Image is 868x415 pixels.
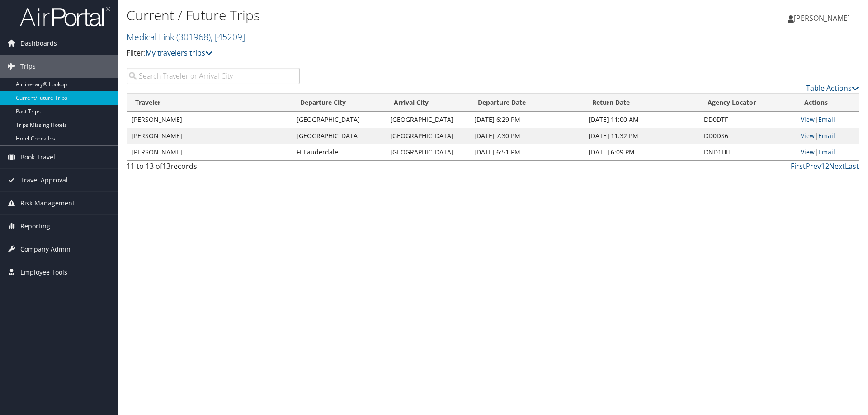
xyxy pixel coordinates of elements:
input: Search Traveler or Arrival City [127,68,300,84]
td: [PERSON_NAME] [127,144,292,160]
td: [GEOGRAPHIC_DATA] [292,128,386,144]
th: Departure Date: activate to sort column descending [470,94,584,112]
td: [DATE] 11:00 AM [584,112,699,128]
h1: Current / Future Trips [127,6,615,25]
td: [GEOGRAPHIC_DATA] [386,144,470,160]
span: Company Admin [20,238,71,261]
span: , [ 45209 ] [211,31,245,43]
td: [DATE] 6:29 PM [470,112,584,128]
span: Reporting [20,215,50,238]
a: Next [829,161,845,171]
a: Prev [806,161,821,171]
span: Travel Approval [20,169,68,191]
td: [DATE] 6:51 PM [470,144,584,160]
a: [PERSON_NAME] [788,5,859,32]
th: Departure City: activate to sort column ascending [292,94,386,112]
td: | [796,128,859,144]
td: [DATE] 7:30 PM [470,128,584,144]
a: 1 [821,161,825,171]
span: ( 301968 ) [176,31,211,43]
div: 11 to 13 of records [127,161,300,176]
td: [GEOGRAPHIC_DATA] [386,112,470,128]
td: [GEOGRAPHIC_DATA] [292,112,386,128]
td: DD0DS6 [699,128,796,144]
a: View [801,148,815,156]
a: My travelers trips [146,48,212,58]
a: Email [818,148,835,156]
a: Email [818,115,835,124]
td: [DATE] 6:09 PM [584,144,699,160]
span: Book Travel [20,146,55,168]
span: [PERSON_NAME] [794,13,850,23]
span: Trips [20,55,36,78]
p: Filter: [127,47,615,59]
a: Email [818,131,835,140]
th: Agency Locator: activate to sort column ascending [699,94,796,112]
th: Arrival City: activate to sort column ascending [386,94,470,112]
span: Employee Tools [20,261,67,284]
img: airportal-logo.png [20,6,110,27]
a: View [801,115,815,124]
a: Table Actions [806,83,859,93]
a: First [791,161,806,171]
span: Dashboards [20,32,57,55]
td: | [796,112,859,128]
td: [PERSON_NAME] [127,128,292,144]
td: [DATE] 11:32 PM [584,128,699,144]
td: DND1HH [699,144,796,160]
td: [GEOGRAPHIC_DATA] [386,128,470,144]
a: 2 [825,161,829,171]
td: Ft Lauderdale [292,144,386,160]
td: DD0DTF [699,112,796,128]
a: Last [845,161,859,171]
a: Medical Link [127,31,245,43]
td: [PERSON_NAME] [127,112,292,128]
th: Return Date: activate to sort column ascending [584,94,699,112]
th: Actions [796,94,859,112]
span: Risk Management [20,192,75,214]
span: 13 [162,161,170,171]
a: View [801,131,815,140]
th: Traveler: activate to sort column ascending [127,94,292,112]
td: | [796,144,859,160]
